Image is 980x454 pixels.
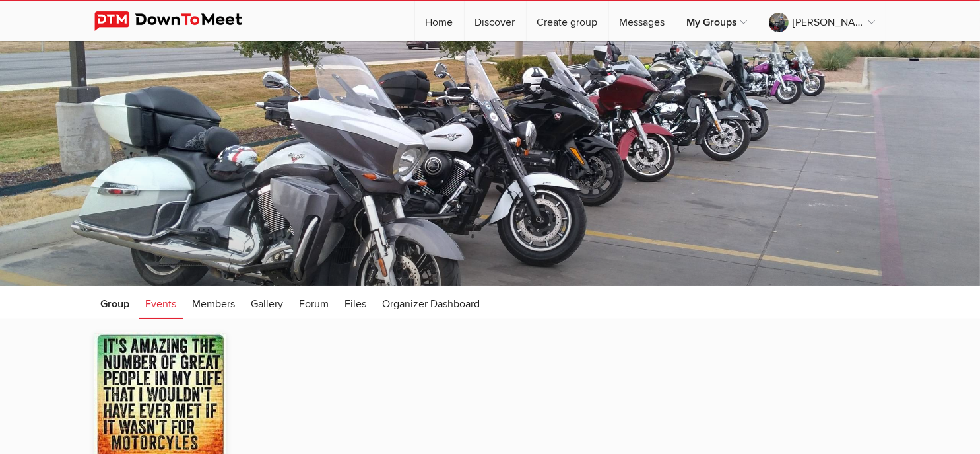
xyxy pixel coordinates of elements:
a: Members [186,286,242,319]
a: Home [415,1,464,41]
a: My Groups [676,1,758,41]
span: Members [193,297,236,311]
a: Group [94,286,137,319]
span: Group [101,297,130,311]
a: Organizer Dashboard [376,286,487,319]
span: Gallery [251,297,284,311]
a: Files [339,286,374,319]
a: Gallery [245,286,290,319]
a: Messages [609,1,676,41]
a: [PERSON_NAME] [758,1,886,41]
a: Discover [465,1,526,41]
img: DownToMeet [94,11,263,31]
span: Files [345,297,367,311]
span: Organizer Dashboard [383,297,480,311]
span: Events [146,297,177,311]
a: Forum [293,286,336,319]
a: Events [139,286,183,319]
a: Create group [527,1,608,41]
span: Forum [300,297,329,311]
